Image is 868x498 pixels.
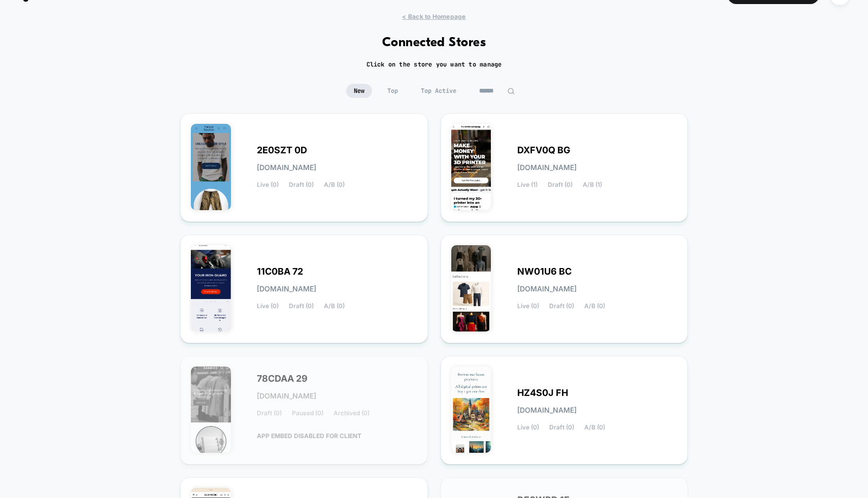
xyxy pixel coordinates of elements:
[257,375,308,382] span: 78CDAA 29
[191,245,231,331] img: 11C0BA_72
[517,303,539,310] span: Live (0)
[451,245,491,331] img: NW01U6_BC
[324,303,345,310] span: A/B (0)
[191,367,231,453] img: 78CDAA_29
[517,268,572,275] span: NW01U6 BC
[517,407,577,414] span: [DOMAIN_NAME]
[257,164,316,171] span: [DOMAIN_NAME]
[517,147,571,154] span: DXFV0Q BG
[507,87,515,95] img: edit
[257,392,316,400] span: [DOMAIN_NAME]
[346,84,372,98] span: New
[584,303,605,310] span: A/B (0)
[333,410,370,417] span: Archived (0)
[451,367,491,453] img: HZ4S0J_FH
[517,424,539,431] span: Live (0)
[451,124,491,210] img: DXFV0Q_BG
[289,181,314,188] span: Draft (0)
[289,303,314,310] span: Draft (0)
[517,164,577,171] span: [DOMAIN_NAME]
[517,389,568,396] span: HZ4S0J FH
[583,181,602,188] span: A/B (1)
[413,84,464,98] span: Top Active
[402,13,465,20] span: < Back to Homepage
[257,147,307,154] span: 2E0SZT 0D
[548,181,573,188] span: Draft (0)
[191,124,231,210] img: 2E0SZT_0D
[517,285,577,292] span: [DOMAIN_NAME]
[257,303,279,310] span: Live (0)
[257,268,303,275] span: 11C0BA 72
[549,303,574,310] span: Draft (0)
[549,424,574,431] span: Draft (0)
[292,410,323,417] span: Paused (0)
[517,181,538,188] span: Live (1)
[382,36,486,50] h1: Connected Stores
[324,181,345,188] span: A/B (0)
[257,181,279,188] span: Live (0)
[257,427,361,445] span: APP EMBED DISABLED FOR CLIENT
[584,424,605,431] span: A/B (0)
[257,285,316,292] span: [DOMAIN_NAME]
[257,410,282,417] span: Draft (0)
[380,84,406,98] span: Top
[366,60,502,69] h2: Click on the store you want to manage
